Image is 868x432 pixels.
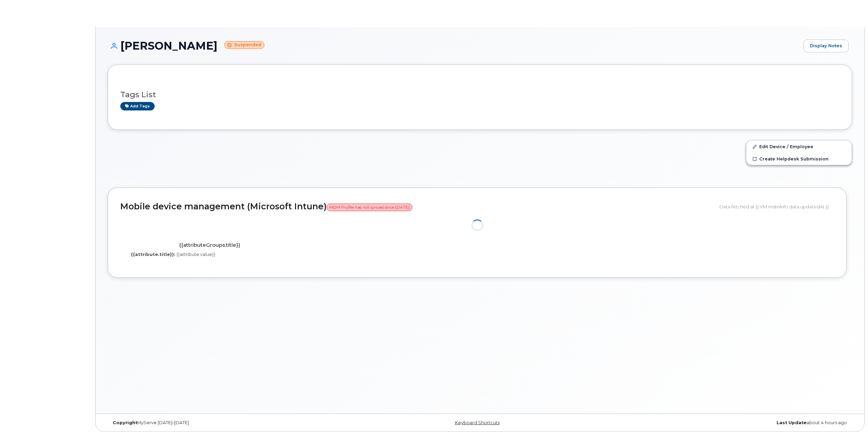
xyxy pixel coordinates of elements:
[108,40,800,52] h1: [PERSON_NAME]
[777,420,806,425] strong: Last Update
[125,242,294,248] h4: {{attributeGroups.title}}
[108,420,356,426] div: MyServe [DATE]–[DATE]
[176,252,215,257] span: {{attribute.value}}
[746,153,852,165] a: Create Helpdesk Submission
[131,251,175,258] label: {{attribute.title}}:
[327,204,412,211] span: MDM Profile has not synced since [DATE]
[719,200,834,213] div: Data fetched at {{ VM.mdmInfo.data.updatedAt }}
[803,39,849,52] a: Display Notes
[120,90,839,99] h3: Tags List
[120,202,714,211] h2: Mobile device management (Microsoft Intune)
[455,420,500,425] a: Keyboard Shortcuts
[604,420,852,426] div: about 4 hours ago
[224,41,264,49] small: Suspended
[746,140,852,153] a: Edit Device / Employee
[113,420,137,425] strong: Copyright
[120,102,155,110] a: Add tags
